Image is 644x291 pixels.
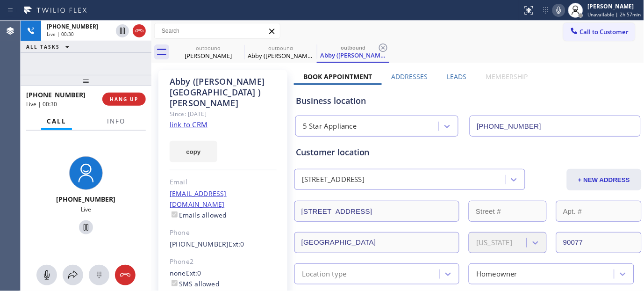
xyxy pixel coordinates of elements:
div: Jill Hubbard [173,42,243,63]
div: Customer location [296,146,640,159]
span: ALL TASKS [26,44,60,50]
div: [PERSON_NAME] [173,51,243,60]
span: Live | 00:30 [26,100,57,108]
button: Info [101,112,131,131]
span: [PHONE_NUMBER] [57,195,116,204]
div: Abby ([PERSON_NAME][GEOGRAPHIC_DATA] ) [PERSON_NAME] [245,51,316,60]
div: Abby ([PERSON_NAME][GEOGRAPHIC_DATA] ) [PERSON_NAME] [318,51,388,59]
input: Address [294,201,459,222]
span: [PHONE_NUMBER] [47,22,98,30]
button: Hold Customer [116,24,129,37]
input: Phone Number [470,116,640,137]
input: City [294,232,459,253]
button: HANG UP [102,93,146,106]
button: copy [170,141,217,162]
label: Emails allowed [170,211,227,219]
button: Call to Customer [564,23,635,41]
input: SMS allowed [172,280,178,286]
div: Email [170,177,277,188]
div: outbound [173,44,243,51]
label: Leads [447,72,467,81]
div: Phone [170,227,277,238]
div: [STREET_ADDRESS] [302,175,365,185]
button: Mute [552,4,565,17]
button: Hang up [133,24,146,37]
div: Abby (Woodrow House ) Brian [318,42,388,62]
span: Unavailable | 2h 57min [588,11,641,18]
div: Since: [DATE] [170,109,277,119]
span: Live | 00:30 [47,31,74,37]
div: 5 Star Appliance [303,121,357,132]
label: Book Appointment [304,72,372,81]
span: [PHONE_NUMBER] [26,90,86,99]
button: Mute [36,265,57,285]
button: Open directory [63,265,83,285]
div: [PERSON_NAME] [588,2,641,10]
button: Open dialpad [89,265,109,285]
a: [EMAIL_ADDRESS][DOMAIN_NAME] [170,189,227,209]
div: Business location [296,95,640,107]
input: Street # [469,201,547,222]
span: Call [47,117,66,125]
span: Ext: 0 [229,240,244,248]
div: Homeowner [476,269,517,279]
label: Membership [486,72,528,81]
span: Live [81,205,91,213]
input: Search [155,23,280,38]
div: none [170,268,277,290]
input: ZIP [556,232,642,253]
input: Apt. # [556,201,642,222]
button: Call [41,112,72,131]
span: HANG UP [110,96,138,102]
div: Location type [302,269,347,279]
label: SMS allowed [170,279,220,288]
button: + NEW ADDRESS [567,169,642,190]
input: Emails allowed [172,211,178,218]
a: link to CRM [170,120,208,129]
span: Call to Customer [580,28,629,36]
label: Addresses [392,72,428,81]
div: outbound [245,44,316,51]
div: Abby ([PERSON_NAME][GEOGRAPHIC_DATA] ) [PERSON_NAME] [170,76,277,109]
span: Info [107,117,125,125]
div: outbound [318,44,388,51]
a: [PHONE_NUMBER] [170,240,229,248]
div: Abby (Woodrow House ) Brian [245,42,316,63]
span: Ext: 0 [186,269,201,277]
button: ALL TASKS [21,41,79,52]
button: Hold Customer [79,220,93,234]
div: Phone2 [170,256,277,267]
button: Hang up [115,265,136,285]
